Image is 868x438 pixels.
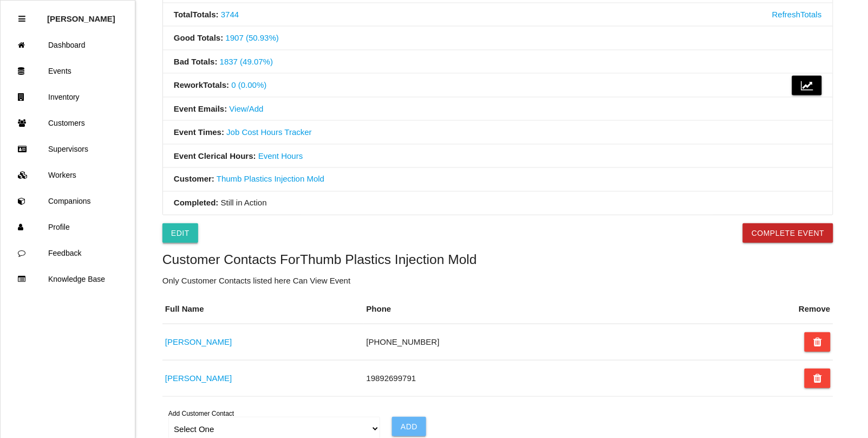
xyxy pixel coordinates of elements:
[174,10,219,19] b: Total Totals :
[174,175,214,184] b: Customer:
[174,33,223,42] b: Good Totals :
[1,214,135,240] a: Profile
[174,151,256,160] b: Event Clerical Hours:
[1,110,135,136] a: Customers
[364,295,766,324] th: Phone
[165,337,232,346] a: [PERSON_NAME]
[1,266,135,292] a: Knowledge Base
[743,223,833,243] button: Complete Event
[364,324,766,360] td: [PHONE_NUMBER]
[163,192,833,215] li: Still in Action
[1,58,135,84] a: Events
[217,175,324,184] a: Thumb Plastics Injection Mold
[18,6,25,32] div: Close
[174,80,229,89] b: Rework Totals :
[392,417,426,436] input: Add
[1,188,135,214] a: Companions
[162,295,364,324] th: Full Name
[1,162,135,188] a: Workers
[1,136,135,162] a: Supervisors
[174,57,218,66] b: Bad Totals :
[165,373,232,383] a: [PERSON_NAME]
[230,104,264,113] a: View/Add
[168,409,234,419] label: Add Customer Contact
[174,127,224,137] b: Event Times:
[220,57,273,66] a: 1837 (49.07%)
[258,151,303,160] a: Event Hours
[174,104,227,113] b: Event Emails:
[162,252,833,267] h5: Customer Contacts For Thumb Plastics Injection Mold
[162,275,833,287] p: Only Customer Contacts listed here Can View Event
[797,295,833,324] th: Remove
[231,80,266,89] a: 0 (0.00%)
[772,9,822,21] a: Refresh Totals
[226,127,312,137] a: Job Cost Hours Tracker
[47,6,115,23] p: Rosie Blandino
[364,360,766,396] td: 19892699791
[1,84,135,110] a: Inventory
[226,33,279,42] a: 1907 (50.93%)
[174,198,219,208] b: Completed:
[1,32,135,58] a: Dashboard
[1,240,135,266] a: Feedback
[221,10,239,19] a: 3744
[162,223,198,243] a: Edit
